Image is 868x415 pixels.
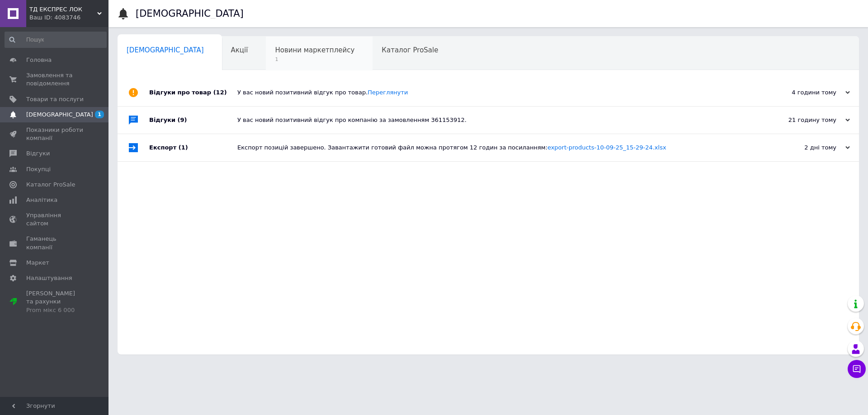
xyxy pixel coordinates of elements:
[26,235,84,251] span: Гаманець компанії
[26,95,84,103] span: Товари та послуги
[26,111,93,119] span: [DEMOGRAPHIC_DATA]
[136,8,244,19] h1: [DEMOGRAPHIC_DATA]
[848,360,866,378] button: Чат з покупцем
[237,144,759,152] div: Експорт позицій завершено. Завантажити готовий файл можна протягом 12 годин за посиланням:
[127,46,204,54] span: [DEMOGRAPHIC_DATA]
[26,126,84,142] span: Показники роботи компанії
[368,89,408,96] a: Переглянути
[26,71,84,88] span: Замовлення та повідомлення
[29,14,108,22] div: Ваш ID: 4083746
[759,116,850,124] div: 21 годину тому
[213,89,227,96] span: (12)
[26,306,84,314] div: Prom мікс 6 000
[275,56,354,63] span: 1
[149,134,237,161] div: Експорт
[237,116,759,124] div: У вас новий позитивний відгук про компанію за замовленням 361153912.
[29,5,97,14] span: ТД ЕКСПРЕС ЛОК
[95,111,104,118] span: 1
[5,32,107,48] input: Пошук
[26,289,84,314] span: [PERSON_NAME] та рахунки
[237,89,759,97] div: У вас новий позитивний відгук про товар.
[26,149,50,158] span: Відгуки
[26,259,49,267] span: Маркет
[275,46,354,54] span: Новини маркетплейсу
[382,46,438,54] span: Каталог ProSale
[26,196,57,204] span: Аналітика
[759,144,850,152] div: 2 дні тому
[26,211,84,228] span: Управління сайтом
[26,274,72,282] span: Налаштування
[178,117,187,123] span: (9)
[179,144,188,151] span: (1)
[759,89,850,97] div: 4 години тому
[26,56,52,64] span: Головна
[149,79,237,106] div: Відгуки про товар
[26,181,75,189] span: Каталог ProSale
[547,144,666,151] a: export-products-10-09-25_15-29-24.xlsx
[231,46,248,54] span: Акції
[26,165,51,173] span: Покупці
[149,107,237,134] div: Відгуки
